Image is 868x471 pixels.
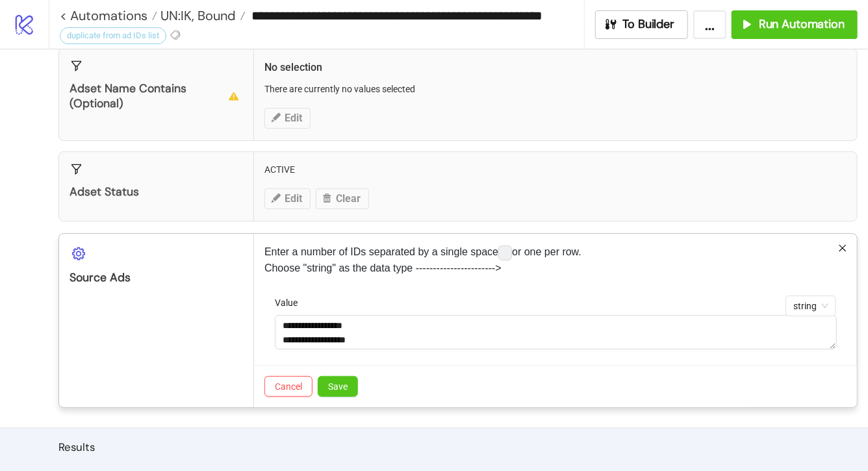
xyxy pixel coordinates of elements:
span: string [793,296,828,316]
span: Run Automation [759,17,845,32]
span: close [838,244,847,253]
p: Enter a number of IDs separated by a single space or one per row. Choose "string" as the data typ... [264,244,847,275]
button: Run Automation [732,10,858,39]
div: Source Ads [70,270,243,285]
span: Save [328,381,348,392]
span: UN:IK, Bound [157,7,236,24]
label: Value [275,296,306,310]
textarea: Value [275,315,837,350]
button: Save [318,376,358,397]
a: < Automations [60,9,157,22]
button: To Builder [595,10,689,39]
button: Cancel [264,376,313,397]
span: To Builder [623,17,675,32]
button: ... [693,10,726,39]
a: UN:IK, Bound [157,9,246,22]
span: Cancel [275,381,302,392]
h2: Results [58,439,858,455]
div: duplicate from ad IDs list [60,27,166,44]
